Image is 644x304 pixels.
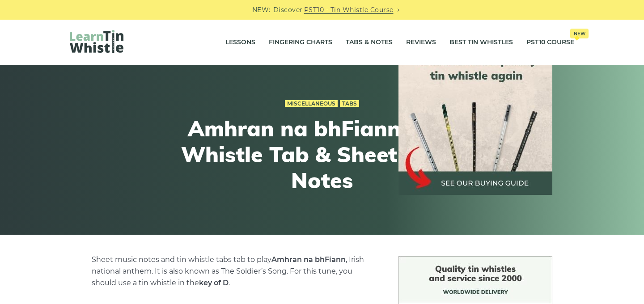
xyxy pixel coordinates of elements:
[340,100,359,107] a: Tabs
[398,41,552,195] img: tin whistle buying guide
[92,254,377,289] p: Sheet music notes and tin whistle tabs tab to play , Irish national anthem. It is also known as T...
[570,29,589,38] span: New
[70,30,123,53] img: LearnTinWhistle.com
[157,116,487,193] h1: Amhran na bhFiann - Tin Whistle Tab & Sheet Music Notes
[285,100,338,107] a: Miscellaneous
[406,31,436,54] a: Reviews
[225,31,255,54] a: Lessons
[271,255,346,264] strong: Amhran na bhFiann
[199,279,229,287] strong: key of D
[526,31,574,54] a: PST10 CourseNew
[269,31,332,54] a: Fingering Charts
[449,31,513,54] a: Best Tin Whistles
[346,31,393,54] a: Tabs & Notes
